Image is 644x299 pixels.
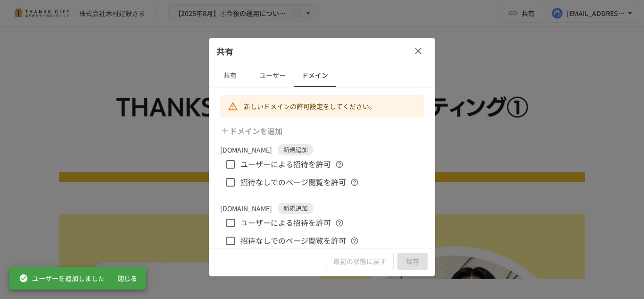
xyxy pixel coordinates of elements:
button: ユーザー [251,64,294,87]
button: 共有 [209,64,251,87]
button: ドメインを追加 [218,121,286,140]
div: 新しいドメインの許可設定をしてください。 [244,98,376,115]
span: ユーザーによる招待を許可 [240,158,331,171]
span: 新規追加 [278,204,314,213]
span: 新規追加 [278,145,314,154]
p: [DOMAIN_NAME] [220,145,272,155]
button: 閉じる [112,270,142,287]
p: [DOMAIN_NAME] [220,203,272,214]
div: 共有 [209,38,435,64]
span: 招待なしでのページ閲覧を許可 [240,176,346,188]
span: ユーザーによる招待を許可 [240,217,331,229]
div: ユーザーを追加しました [19,270,105,287]
button: ドメイン [294,64,336,87]
span: 招待なしでのページ閲覧を許可 [240,235,346,247]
